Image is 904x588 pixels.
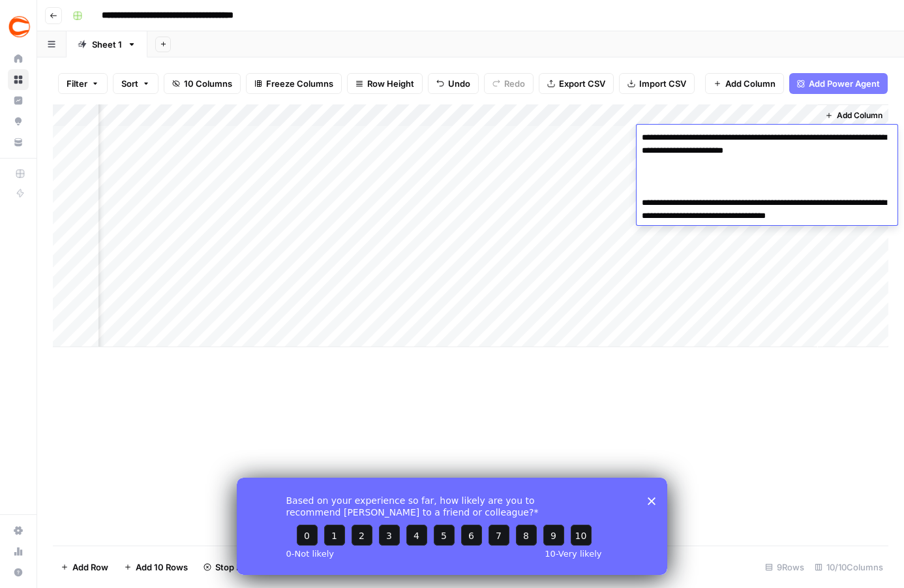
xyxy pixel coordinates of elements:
[215,561,256,574] span: Stop Runs
[116,557,196,578] button: Add 10 Rows
[760,557,809,578] div: 9 Rows
[196,557,264,578] button: Stop Runs
[72,561,108,574] span: Add Row
[8,10,29,43] button: Workspace: Covers
[428,73,479,94] button: Undo
[619,73,695,94] button: Import CSV
[539,73,614,94] button: Export CSV
[184,77,232,90] span: 10 Columns
[837,110,882,121] span: Add Column
[67,77,87,90] span: Filter
[58,73,108,94] button: Filter
[246,73,342,94] button: Freeze Columns
[8,48,29,69] a: Home
[164,73,241,94] button: 10 Columns
[8,562,29,583] button: Help + Support
[121,77,138,90] span: Sort
[725,77,776,90] span: Add Column
[8,111,29,132] a: Opportunities
[705,73,784,94] button: Add Column
[8,132,29,153] a: Your Data
[809,77,880,90] span: Add Power Agent
[8,520,29,541] a: Settings
[266,77,333,90] span: Freeze Columns
[67,31,147,57] a: Sheet 1
[53,557,116,578] button: Add Row
[639,77,686,90] span: Import CSV
[113,73,158,94] button: Sort
[92,38,122,51] div: Sheet 1
[136,561,188,574] span: Add 10 Rows
[347,73,423,94] button: Row Height
[8,69,29,90] a: Browse
[504,77,525,90] span: Redo
[484,73,534,94] button: Redo
[8,15,31,39] img: Covers Logo
[448,77,470,90] span: Undo
[8,90,29,111] a: Insights
[820,107,888,124] button: Add Column
[367,77,414,90] span: Row Height
[809,557,888,578] div: 10/10 Columns
[237,478,667,575] iframe: Survey from AirOps
[559,77,605,90] span: Export CSV
[8,541,29,562] a: Usage
[789,73,888,94] button: Add Power Agent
